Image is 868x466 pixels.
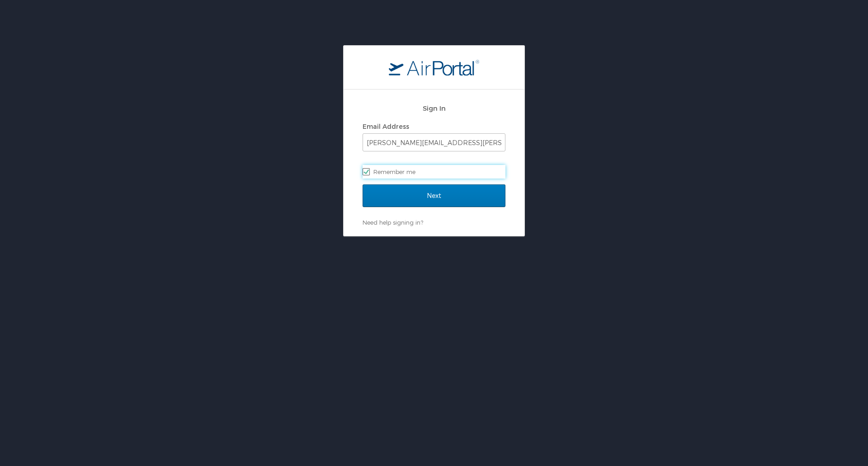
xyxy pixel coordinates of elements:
label: Remember me [363,165,505,179]
input: Next [363,184,505,207]
img: logo [389,59,479,75]
h2: Sign In [363,103,505,113]
label: Email Address [363,122,409,130]
a: Need help signing in? [363,219,423,226]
